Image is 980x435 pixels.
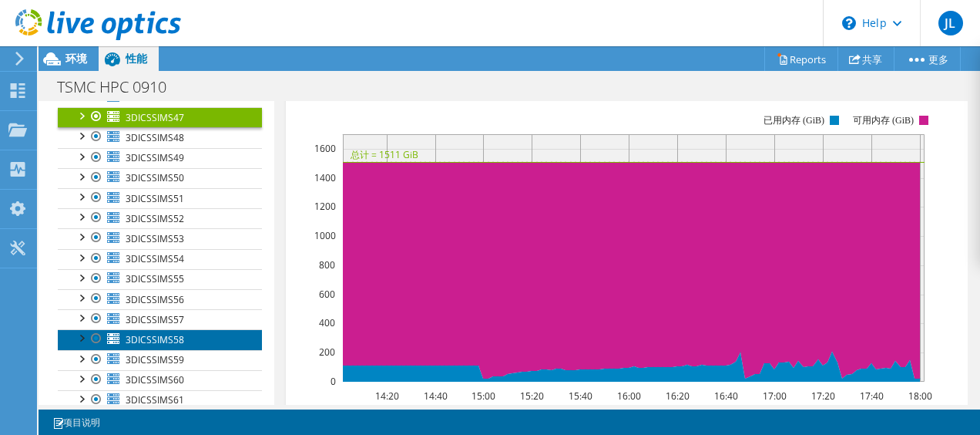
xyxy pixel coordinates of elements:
text: 800 [319,258,335,271]
h1: TSMC HPC 0910 [50,79,190,96]
span: 3DICSSIMS60 [126,373,184,386]
a: 3DICSSIMS57 [58,309,262,329]
text: 总计 = 1511 GiB [350,148,418,161]
a: 3DICSSIMS49 [58,148,262,168]
span: 3DICSSIMS61 [126,393,184,406]
text: 16:20 [665,389,689,403]
span: 3DICSSIMS51 [126,192,184,205]
text: 17:40 [859,389,883,403]
a: 项目说明 [42,413,111,432]
a: 更多 [894,47,961,71]
text: 1200 [314,200,336,213]
text: 14:40 [423,389,447,403]
span: 3DICSSIMS54 [126,252,184,265]
span: 3DICSSIMS48 [126,131,184,144]
text: 15:00 [471,389,495,403]
text: 16:00 [616,389,640,403]
a: 3DICSSIMS53 [58,228,262,248]
span: 3DICSSIMS58 [126,333,184,346]
text: 200 [319,346,335,359]
text: 已用内存 (GiB) [764,115,824,126]
a: 3DICSSIMS52 [58,208,262,228]
text: 1600 [314,142,336,155]
a: 3DICSSIMS59 [58,350,262,370]
a: 3DICSSIMS58 [58,329,262,349]
span: 3DICSSIMS59 [126,353,184,366]
text: 18:00 [908,389,931,403]
a: 3DICSSIMS61 [58,390,262,410]
text: 1400 [314,171,336,184]
span: JL [938,11,963,35]
span: 3DICSSIMS57 [126,313,184,326]
span: 环境 [65,51,87,66]
span: 3DICSSIMS53 [126,232,184,245]
text: 17:00 [762,389,786,403]
span: 3DICSSIMS47 [126,111,184,124]
a: 3DICSSIMS47 [58,107,262,127]
span: 3DICSSIMS56 [126,293,184,306]
text: 15:40 [568,389,592,403]
text: 600 [319,288,335,301]
a: 3DICSSIMS60 [58,370,262,390]
a: 3DICSSIMS54 [58,249,262,269]
span: 3DICSSIMS50 [126,171,184,184]
a: 3DICSSIMS48 [58,127,262,147]
text: 14:20 [374,389,398,403]
span: 3DICSSIMM03 [126,91,187,104]
svg: \n [842,16,856,30]
a: 共享 [837,47,894,71]
text: 0 [331,375,336,388]
a: 3DICSSIMS51 [58,188,262,208]
a: Reports [764,47,838,71]
text: 1000 [314,229,336,242]
span: 3DICSSIMS55 [126,272,184,285]
span: 3DICSSIMS49 [126,151,184,164]
text: 16:40 [713,389,737,403]
text: 17:20 [811,389,834,403]
a: 3DICSSIMS55 [58,269,262,289]
text: 可用内存 (GiB) [853,115,914,126]
a: 3DICSSIMS50 [58,168,262,188]
text: 15:20 [519,389,543,403]
text: 400 [319,316,335,329]
a: 3DICSSIMS56 [58,289,262,309]
span: 3DICSSIMS52 [126,212,184,225]
span: 性能 [126,51,147,66]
